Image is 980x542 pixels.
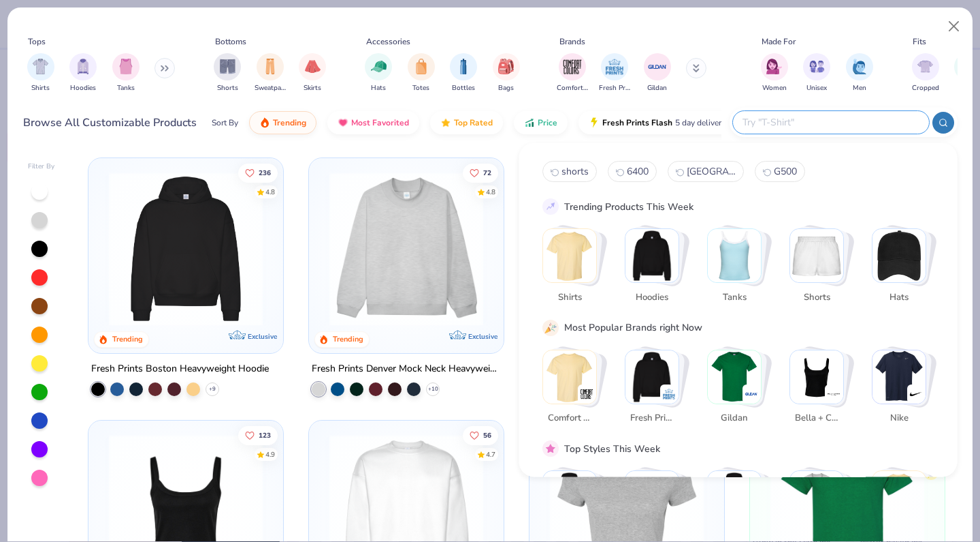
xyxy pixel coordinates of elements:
span: Most Favorited [351,117,409,128]
button: filter button [112,53,140,93]
div: Browse All Customizable Products [23,115,197,131]
img: Cozy [790,471,843,524]
span: + 10 [428,385,438,393]
div: filter for Men [846,53,873,93]
div: Fresh Prints Boston Heavyweight Hoodie [91,361,269,378]
button: Trending [249,111,316,134]
img: Athleisure [872,471,926,524]
img: Gildan [708,350,761,403]
div: filter for Hoodies [69,53,97,93]
span: Sweatpants [255,83,286,93]
button: Stack Card Button Gildan [707,349,770,430]
button: filter button [255,53,286,93]
div: Most Popular Brands right Now [564,320,702,335]
span: [GEOGRAPHIC_DATA] [687,165,736,178]
div: Bottoms [215,35,246,48]
div: 4.8 [486,187,495,197]
img: Fresh Prints [625,350,679,403]
span: Tanks [712,290,756,304]
span: Fresh Prints [599,83,630,93]
img: Nike [909,387,923,400]
span: 56 [483,432,491,438]
div: filter for Tanks [112,53,140,93]
button: denver2 [668,161,744,182]
span: shorts [561,165,589,178]
button: filter button [27,53,54,93]
span: Bags [498,83,514,93]
button: filter button [599,53,630,93]
img: Shorts [790,229,843,282]
span: Hoodies [70,83,96,93]
button: filter button [846,53,873,93]
img: TopRated.gif [440,117,451,128]
button: filter button [408,53,435,93]
img: Comfort Colors Image [562,57,583,77]
span: Men [853,83,866,93]
img: trending.gif [259,117,270,128]
span: Gildan [647,83,667,93]
span: Hoodies [630,290,674,304]
img: Hoodies [625,229,679,282]
span: Skirts [304,83,321,93]
img: trend_line.gif [544,200,557,213]
img: Bella + Canvas [790,350,843,403]
span: Totes [412,83,429,93]
span: Shirts [547,290,591,304]
span: Women [762,83,787,93]
span: 72 [483,169,491,176]
button: Price [514,111,568,134]
img: party_popper.gif [544,321,557,333]
button: filter button [761,53,788,93]
span: Hats [371,83,386,93]
img: Tanks Image [118,59,133,74]
button: filter button [214,53,241,93]
img: Preppy [708,471,761,524]
div: Top Styles This Week [564,441,660,455]
img: Totes Image [414,59,429,74]
button: Most Favorited [327,111,419,134]
button: Stack Card Button Shorts [789,228,852,310]
span: Trending [273,117,306,128]
div: filter for Unisex [803,53,830,93]
button: filter button [365,53,392,93]
button: Stack Card Button Bella + Canvas [789,349,852,430]
span: Hats [877,290,921,304]
div: filter for Sweatpants [255,53,286,93]
span: + 9 [209,385,216,393]
button: filter button [69,53,97,93]
img: Shirts Image [33,59,48,74]
button: Like [239,425,278,445]
button: Like [463,163,498,182]
div: filter for Skirts [299,53,326,93]
button: Stack Card Button Fresh Prints [625,349,687,430]
div: filter for Bottles [450,53,477,93]
button: Close [941,14,967,40]
span: Shorts [794,290,838,304]
div: Accessories [366,35,410,48]
button: filter button [493,53,520,93]
button: shorts0 [542,161,597,182]
span: Comfort Colors [547,412,591,425]
span: Fresh Prints [630,412,674,425]
span: Exclusive [248,332,277,341]
div: filter for Bags [493,53,520,93]
img: pink_star.gif [544,442,557,455]
img: Skirts Image [305,59,321,74]
img: Comfort Colors [580,387,593,400]
img: Fresh Prints Image [604,57,625,77]
span: 123 [259,432,272,438]
div: Brands [559,35,585,48]
img: Bottles Image [456,59,471,74]
div: Fits [913,35,926,48]
img: Bella + Canvas [827,387,840,400]
span: 6400 [627,165,649,178]
span: 5 day delivery [675,115,725,131]
div: Fresh Prints Denver Mock Neck Heavyweight Sweatshirt [312,361,501,378]
img: Cropped Image [917,59,933,74]
img: Classic [543,471,596,524]
span: Tanks [117,83,135,93]
span: Shorts [217,83,238,93]
img: Hats Image [371,59,387,74]
span: Unisex [806,83,827,93]
span: Nike [877,412,921,425]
